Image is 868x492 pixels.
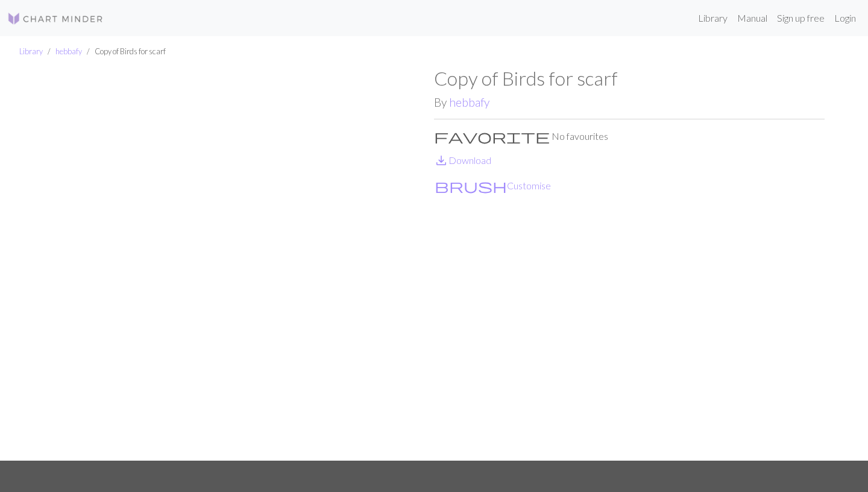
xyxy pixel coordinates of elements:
[435,177,507,194] span: brush
[434,67,825,90] h1: Copy of Birds for scarf
[434,153,448,168] i: Download
[434,154,491,166] a: DownloadDownload
[434,129,550,143] i: Favourite
[43,67,434,461] img: Birds for scarf Part 1
[434,152,448,169] span: save_alt
[7,11,104,26] img: Logo
[829,6,861,30] a: Login
[55,46,82,56] a: hebbafy
[449,95,489,109] a: hebbafy
[435,178,507,193] i: Customise
[434,128,550,145] span: favorite
[772,6,829,30] a: Sign up free
[732,6,772,30] a: Manual
[19,46,43,56] a: Library
[82,46,166,57] li: Copy of Birds for scarf
[434,95,825,109] h2: By
[434,129,825,143] p: No favourites
[434,178,552,194] button: CustomiseCustomise
[693,6,732,30] a: Library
